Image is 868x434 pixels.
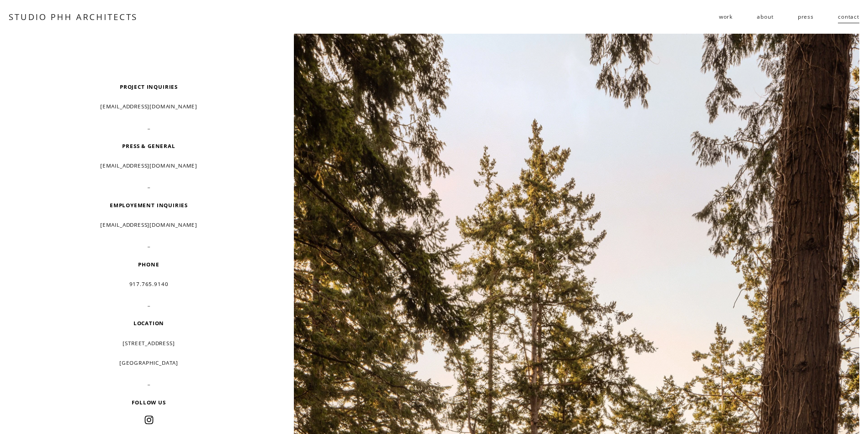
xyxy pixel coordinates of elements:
[44,100,253,113] p: [EMAIL_ADDRESS][DOMAIN_NAME]
[838,10,859,24] a: contact
[132,398,165,406] strong: FOLLOW US
[44,179,253,192] p: _
[719,10,733,24] a: folder dropdown
[798,10,814,24] a: press
[757,10,773,24] a: about
[120,83,178,90] strong: PROJECT INQUIRIES
[122,142,175,149] strong: PRESS & GENERAL
[44,356,253,369] p: [GEOGRAPHIC_DATA]
[44,376,253,389] p: _
[44,120,253,133] p: _
[134,319,164,327] strong: LOCATION
[44,159,253,172] p: [EMAIL_ADDRESS][DOMAIN_NAME]
[9,11,138,22] a: STUDIO PHH ARCHITECTS
[44,277,253,291] p: 917.765.9140
[144,415,154,424] a: Instagram
[110,201,188,209] strong: EMPLOYEMENT INQUIRIES
[44,218,253,231] p: [EMAIL_ADDRESS][DOMAIN_NAME]
[138,260,159,268] strong: PHONE
[44,297,253,310] p: _
[719,10,733,23] span: work
[44,337,253,350] p: [STREET_ADDRESS]
[44,238,253,251] p: _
